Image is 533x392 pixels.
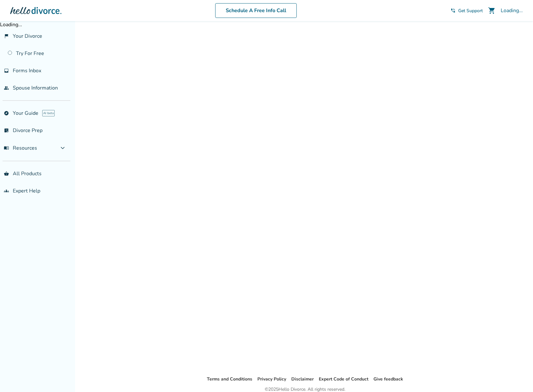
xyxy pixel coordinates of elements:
[451,8,456,13] span: phone_in_talk
[4,171,9,176] span: shopping_basket
[42,110,55,116] span: AI beta
[4,111,9,116] span: explore
[373,375,403,383] li: Give feedback
[488,7,496,14] span: shopping_cart
[4,85,9,90] span: people
[4,188,9,193] span: groups
[319,376,368,382] a: Expert Code of Conduct
[458,8,483,14] span: Get Support
[207,376,252,382] a: Terms and Conditions
[215,3,297,18] a: Schedule A Free Info Call
[4,145,37,152] span: Resources
[4,68,9,73] span: inbox
[291,375,314,383] li: Disclaimer
[501,7,523,14] div: Loading...
[4,145,9,151] span: menu_book
[59,144,67,152] span: expand_more
[13,67,41,74] span: Forms Inbox
[451,8,483,14] a: phone_in_talkGet Support
[4,128,9,133] span: list_alt_check
[4,34,9,39] span: flag_2
[257,376,286,382] a: Privacy Policy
